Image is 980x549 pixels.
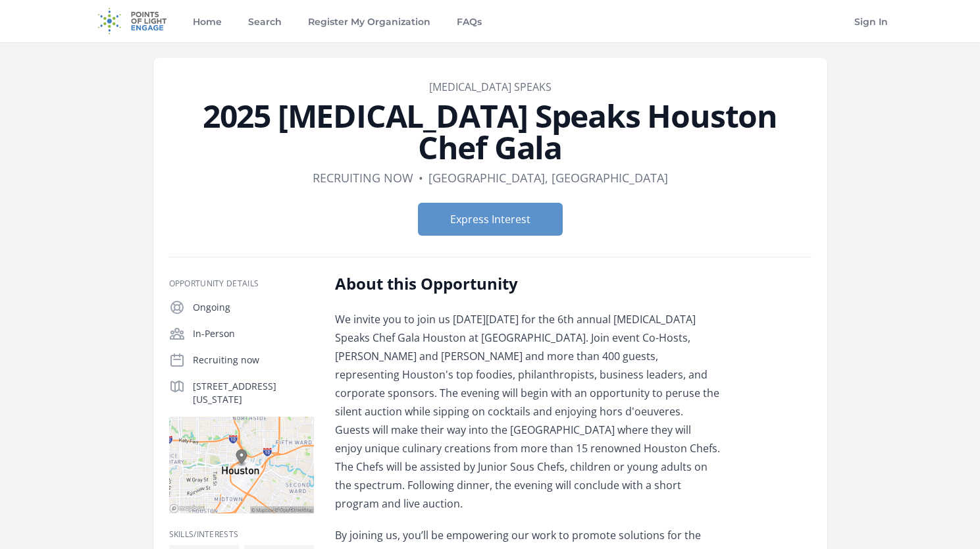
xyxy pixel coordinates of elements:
h2: About this Opportunity [335,273,720,294]
button: Express Interest [418,203,563,236]
h3: Skills/Interests [169,529,314,540]
dd: Recruiting now [313,169,413,187]
p: Recruiting now [193,353,314,367]
h3: Opportunity Details [169,278,314,289]
dd: [GEOGRAPHIC_DATA], [GEOGRAPHIC_DATA] [428,169,668,187]
p: Ongoing [193,301,314,314]
a: [MEDICAL_DATA] Speaks [429,80,552,94]
p: [STREET_ADDRESS][US_STATE] [193,380,314,406]
img: Map [169,417,314,513]
h1: 2025 [MEDICAL_DATA] Speaks Houston Chef Gala [169,100,812,163]
p: In-Person [193,327,314,340]
p: We invite you to join us [DATE][DATE] for the 6th annual [MEDICAL_DATA] Speaks Chef Gala Houston ... [335,310,720,513]
div: • [419,169,423,187]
